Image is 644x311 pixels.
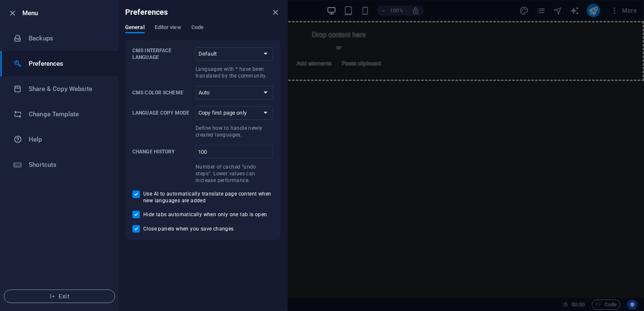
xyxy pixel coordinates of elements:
p: Language Copy Mode [132,110,192,116]
span: Use AI to automatically translate page content when new languages are added [143,190,273,204]
span: Close panels when you save changes [143,225,234,232]
span: Code [191,22,204,34]
select: Language Copy ModeDefine how to handle newly created languages. [196,106,273,120]
h6: Menu [22,8,112,18]
h6: Share & Copy Website [29,84,107,94]
span: Paste clipboard [305,37,351,48]
div: Preferences [125,24,280,40]
h6: Backups [29,33,107,43]
p: CMS Interface Language [132,47,192,61]
p: CMS Color Scheme [132,89,192,96]
button: Exit [4,290,115,303]
h6: Preferences [125,7,168,17]
h6: Preferences [29,59,107,69]
p: Define how to handle newly created languages. [196,125,273,138]
h6: Change Template [29,109,107,119]
select: CMS Interface LanguageLanguages with * have been translated by the community. [196,47,273,61]
span: Hide tabs automatically when only one tab is open [143,211,267,218]
h6: Help [29,134,107,145]
p: Number of cached “undo steps”. Lower values can increase performance. [196,164,273,184]
span: Exit [11,293,108,300]
button: close [270,7,280,17]
p: Change history [132,148,192,155]
span: General [125,22,145,34]
p: Languages with * have been translated by the community. [196,66,273,79]
span: Editor view [155,22,181,34]
select: CMS Color Scheme [196,86,273,99]
input: Change historyNumber of cached “undo steps”. Lower values can increase performance. [196,145,273,158]
h6: Shortcuts [29,160,107,170]
a: Help [0,127,118,152]
span: Add elements [260,37,301,48]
